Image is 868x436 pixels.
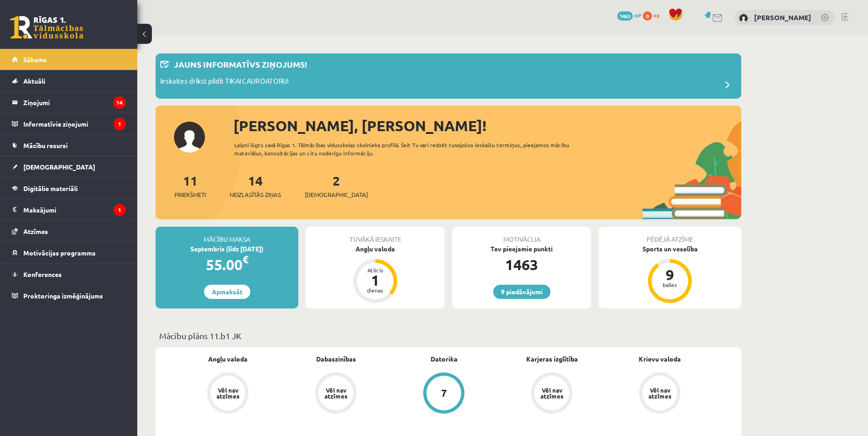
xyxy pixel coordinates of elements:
span: 0 [643,11,652,21]
span: Atzīmes [23,227,48,235]
span: Digitālie materiāli [23,184,78,192]
a: Ziņojumi14 [12,92,126,113]
span: Aktuāli [23,77,45,85]
legend: Ziņojumi [23,92,126,113]
span: Sākums [23,55,47,64]
legend: Informatīvie ziņojumi [23,113,126,134]
div: 1 [361,273,389,287]
div: Vēl nav atzīmes [215,387,241,399]
a: Jauns informatīvs ziņojums! Ieskaites drīkst pildīt TIKAI CAUR DATORU! [160,58,737,94]
span: Mācību resursi [23,141,68,149]
a: Mācību resursi [12,135,126,156]
a: 1463 mP [617,11,642,19]
a: Angļu valoda Atlicis 1 dienas [306,244,445,304]
div: Motivācija [452,227,591,244]
div: balles [656,282,684,287]
div: Atlicis [361,267,389,273]
p: Mācību plāns 11.b1 JK [159,330,738,342]
div: 7 [441,388,447,398]
div: Mācību maksa [156,227,298,244]
a: 11Priekšmeti [174,172,206,199]
a: Karjeras izglītība [526,354,578,364]
div: 1463 [452,254,591,276]
a: Sākums [12,49,126,70]
a: Motivācijas programma [12,242,126,263]
div: Vēl nav atzīmes [539,387,565,399]
span: Motivācijas programma [23,249,96,257]
span: Priekšmeti [174,190,206,199]
span: [DEMOGRAPHIC_DATA] [23,163,95,171]
a: Vēl nav atzīmes [174,372,282,415]
div: Laipni lūgts savā Rīgas 1. Tālmācības vidusskolas skolnieka profilā. Šeit Tu vari redzēt tuvojošo... [234,141,586,157]
div: [PERSON_NAME], [PERSON_NAME]! [233,115,741,137]
div: Angļu valoda [306,244,445,254]
a: Konferences [12,264,126,285]
div: Pēdējā atzīme [598,227,741,244]
a: Apmaksāt [204,285,250,299]
div: Tev pieejamie punkti [452,244,591,254]
a: 0 xp [643,11,664,19]
a: Vēl nav atzīmes [282,372,390,415]
span: Neizlasītās ziņas [230,190,281,199]
div: Vēl nav atzīmes [647,387,673,399]
span: [DEMOGRAPHIC_DATA] [305,190,368,199]
span: xp [653,11,659,19]
div: Sports un veselība [598,244,741,254]
p: Ieskaites drīkst pildīt TIKAI CAUR DATORU! [160,76,289,89]
span: € [243,253,248,266]
legend: Maksājumi [23,199,126,220]
div: Vēl nav atzīmes [323,387,349,399]
a: Informatīvie ziņojumi1 [12,113,126,134]
a: Proktoringa izmēģinājums [12,285,126,306]
div: dienas [361,287,389,293]
a: Rīgas 1. Tālmācības vidusskola [10,16,83,39]
span: Konferences [23,270,62,278]
a: 7 [390,372,498,415]
a: 2[DEMOGRAPHIC_DATA] [305,172,368,199]
i: 14 [113,96,126,109]
a: Maksājumi1 [12,199,126,220]
p: Jauns informatīvs ziņojums! [174,58,307,70]
img: Jānis Elferts [739,14,748,23]
span: 1463 [617,11,633,21]
a: Digitālie materiāli [12,178,126,199]
span: Proktoringa izmēģinājums [23,292,103,300]
a: Datorika [431,354,458,364]
div: Tuvākā ieskaite [306,227,445,244]
a: Sports un veselība 9 balles [598,244,741,304]
a: Vēl nav atzīmes [606,372,714,415]
i: 1 [113,118,126,130]
a: [PERSON_NAME] [754,13,811,22]
div: Septembris (līdz [DATE]) [156,244,298,254]
a: Angļu valoda [208,354,248,364]
a: Dabaszinības [316,354,356,364]
a: [DEMOGRAPHIC_DATA] [12,156,126,177]
span: mP [634,11,642,19]
a: Atzīmes [12,221,126,242]
a: Aktuāli [12,70,126,91]
a: Vēl nav atzīmes [498,372,606,415]
i: 1 [113,204,126,216]
a: 9 piedāvājumi [493,285,550,299]
div: 9 [656,267,684,282]
a: Krievu valoda [639,354,681,364]
a: 14Neizlasītās ziņas [230,172,281,199]
div: 55.00 [156,254,298,276]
